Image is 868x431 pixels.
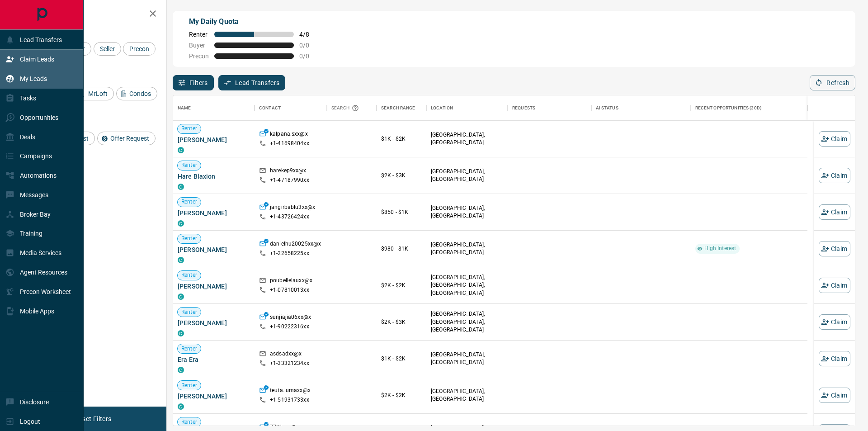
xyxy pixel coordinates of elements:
[591,95,691,121] div: AI Status
[819,278,850,293] button: Claim
[270,240,321,250] p: danielhu20025xx@x
[299,42,319,49] span: 0 / 0
[178,235,201,242] span: Renter
[173,95,255,121] div: Name
[691,95,807,121] div: Recent Opportunities (30d)
[426,95,508,121] div: Location
[178,318,250,327] span: [PERSON_NAME]
[819,204,850,220] button: Claim
[178,135,250,144] span: [PERSON_NAME]
[270,396,309,404] p: +1- 51931733xx
[173,75,214,90] button: Filters
[69,411,117,426] button: Reset Filters
[270,213,309,221] p: +1- 43726424xx
[695,95,762,121] div: Recent Opportunities (30d)
[178,367,184,373] div: condos.ca
[299,52,319,60] span: 0 / 0
[178,198,201,206] span: Renter
[270,286,309,294] p: +1- 07810013xx
[512,95,535,121] div: Requests
[431,310,503,333] p: [GEOGRAPHIC_DATA], [GEOGRAPHIC_DATA], [GEOGRAPHIC_DATA]
[381,95,415,121] div: Search Range
[178,125,201,133] span: Renter
[270,176,309,184] p: +1- 47187990xx
[189,52,209,60] span: Precon
[178,95,191,121] div: Name
[178,172,250,181] span: Hare Blaxion
[431,274,503,297] p: [GEOGRAPHIC_DATA], [GEOGRAPHIC_DATA], [GEOGRAPHIC_DATA]
[94,42,121,56] div: Seller
[178,308,201,316] span: Renter
[381,171,422,180] p: $2K - $3K
[97,45,118,52] span: Seller
[431,95,453,121] div: Location
[189,16,319,27] p: My Daily Quota
[97,132,156,145] div: Offer Request
[259,95,281,121] div: Contact
[85,90,111,97] span: MrLoft
[270,204,315,213] p: jangirbablu3xx@x
[270,277,312,286] p: poubellelauxx@x
[107,135,152,142] span: Offer Request
[270,387,311,396] p: teuta.lumaxx@x
[29,9,157,20] h2: Filters
[178,147,184,153] div: condos.ca
[381,135,422,143] p: $1K - $2K
[381,318,422,326] p: $2K - $3K
[255,95,327,121] div: Contact
[178,257,184,263] div: condos.ca
[189,31,209,38] span: Renter
[270,360,309,367] p: +1- 33321234xx
[270,350,302,360] p: asdsadxx@x
[178,294,184,300] div: condos.ca
[116,87,157,100] div: Condos
[701,245,740,252] span: High Interest
[431,131,503,147] p: [GEOGRAPHIC_DATA], [GEOGRAPHIC_DATA]
[126,45,152,52] span: Precon
[123,42,156,56] div: Precon
[381,245,422,253] p: $980 - $1K
[431,351,503,366] p: [GEOGRAPHIC_DATA], [GEOGRAPHIC_DATA]
[819,314,850,330] button: Claim
[178,161,201,169] span: Renter
[819,388,850,403] button: Claim
[431,204,503,220] p: [GEOGRAPHIC_DATA], [GEOGRAPHIC_DATA]
[381,355,422,363] p: $1K - $2K
[178,208,250,218] span: [PERSON_NAME]
[431,388,503,403] p: [GEOGRAPHIC_DATA], [GEOGRAPHIC_DATA]
[508,95,591,121] div: Requests
[178,245,250,254] span: [PERSON_NAME]
[299,31,319,38] span: 4 / 8
[270,167,307,176] p: harekep9xx@x
[178,345,201,353] span: Renter
[270,130,308,140] p: kalpana.sxx@x
[178,330,184,336] div: condos.ca
[377,95,426,121] div: Search Range
[270,250,309,257] p: +1- 22658225xx
[178,355,250,364] span: Era Era
[431,241,503,256] p: [GEOGRAPHIC_DATA], [GEOGRAPHIC_DATA]
[178,403,184,410] div: condos.ca
[381,281,422,289] p: $2K - $2K
[819,351,850,366] button: Claim
[126,90,154,97] span: Condos
[218,75,286,90] button: Lead Transfers
[381,391,422,399] p: $2K - $2K
[178,392,250,401] span: [PERSON_NAME]
[189,42,209,49] span: Buyer
[270,323,309,331] p: +1- 90222316xx
[178,418,201,426] span: Renter
[810,75,855,90] button: Refresh
[178,282,250,291] span: [PERSON_NAME]
[819,131,850,147] button: Claim
[819,168,850,183] button: Claim
[270,140,309,147] p: +1- 41698404xx
[596,95,618,121] div: AI Status
[331,95,361,121] div: Search
[381,208,422,216] p: $850 - $1K
[270,313,311,323] p: sunjiajia06xx@x
[178,271,201,279] span: Renter
[178,220,184,227] div: condos.ca
[75,87,114,100] div: MrLoft
[819,241,850,256] button: Claim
